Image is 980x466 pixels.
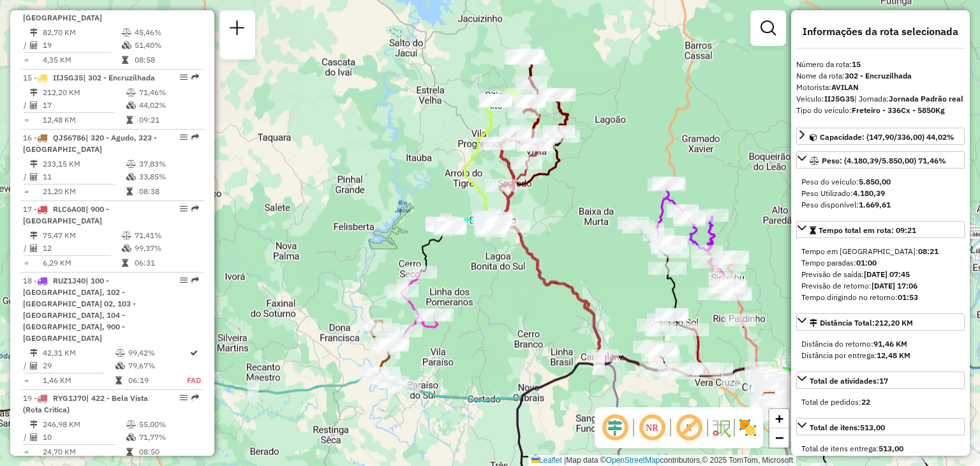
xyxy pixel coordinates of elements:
img: CDD Santa Cruz do Sul [761,391,778,408]
em: Rota exportada [191,205,199,213]
div: Previsão de retorno: [801,280,960,292]
span: RYG1J70 [53,393,86,403]
td: 09:21 [138,114,199,126]
a: Zoom in [769,409,789,428]
strong: 01:53 [898,292,918,302]
td: 11 [42,170,126,183]
td: 24,70 KM [42,446,126,458]
td: = [23,114,29,126]
em: Rota exportada [191,276,199,284]
span: Peso: (4.180,39/5.850,00) 71,46% [822,156,946,165]
span: 18 - [23,276,136,343]
td: 79,67% [128,359,187,372]
span: Peso do veículo: [801,177,891,186]
img: Fluxo de ruas [711,417,731,438]
td: 99,37% [134,242,198,255]
em: Opções [180,73,188,81]
span: 19 - [23,393,148,414]
strong: 513,00 [860,423,885,432]
i: Tempo total em rota [126,188,133,195]
td: 71,77% [138,431,199,444]
i: % de utilização da cubagem [126,101,136,109]
strong: 513,00 [879,444,903,453]
i: Distância Total [30,232,38,239]
td: = [23,446,29,458]
a: Zoom out [769,428,789,447]
div: Total de itens recolha: [801,455,960,466]
em: Opções [180,205,188,213]
div: Total de atividades:17 [796,391,965,413]
td: 42,31 KM [42,347,115,359]
a: Total de atividades:17 [796,372,965,389]
td: 33,85% [138,170,199,183]
span: + [775,410,783,426]
strong: IIJ5G35 [824,94,854,103]
span: Exibir rótulo [674,412,704,443]
i: Tempo total em rota [126,448,133,456]
i: % de utilização da cubagem [122,244,131,252]
td: / [23,359,29,372]
td: 82,70 KM [42,26,121,39]
i: Tempo total em rota [122,259,128,267]
em: Rota exportada [191,133,199,141]
td: 12,48 KM [42,114,126,126]
td: 233,15 KM [42,158,126,170]
strong: 1.669,61 [859,200,891,209]
i: % de utilização do peso [126,421,136,428]
i: % de utilização da cubagem [115,362,125,370]
div: Nome da rota: [796,70,965,82]
i: % de utilização do peso [115,349,125,357]
td: 21,20 KM [42,185,126,198]
span: IIJ5G35 [53,73,83,82]
strong: [DATE] 17:06 [872,281,917,290]
td: / [23,242,29,255]
a: Exibir filtros [755,15,781,41]
a: Peso: (4.180,39/5.850,00) 71,46% [796,151,965,169]
span: 17 - [23,204,109,225]
em: Rota exportada [191,73,199,81]
div: Total de itens: [810,422,885,433]
div: Tempo paradas: [801,257,960,269]
span: RUZ1J40 [53,276,85,285]
span: 15 - [23,73,155,82]
div: Número da rota: [796,59,965,70]
td: = [23,185,29,198]
td: 12 [42,242,121,255]
strong: 08:21 [918,246,939,256]
td: 29 [42,359,115,372]
em: Opções [180,394,188,402]
i: Total de Atividades [30,173,38,181]
strong: Jornada Padrão real [889,94,963,103]
i: Distância Total [30,29,38,36]
div: Distância do retorno: [801,338,960,350]
div: Tempo total em rota: 09:21 [796,241,965,308]
strong: 302 - Encruzilhada [845,71,912,80]
td: 19 [42,39,121,52]
h4: Informações da rota selecionada [796,26,965,38]
span: | [564,456,566,465]
strong: 4.180,39 [853,188,885,198]
i: Distância Total [30,349,38,357]
td: 17 [42,99,126,112]
td: / [23,99,29,112]
td: 51,40% [134,39,198,52]
td: 4,35 KM [42,54,121,66]
td: 55,00% [138,418,199,431]
a: Capacidade: (147,90/336,00) 44,02% [796,128,965,145]
div: Total de pedidos: [801,396,960,408]
i: Total de Atividades [30,362,38,370]
span: QJS6786 [53,133,85,142]
span: 16 - [23,133,157,154]
i: Total de Atividades [30,433,38,441]
i: Tempo total em rota [122,56,128,64]
i: % de utilização do peso [126,89,136,96]
div: Tempo em [GEOGRAPHIC_DATA]: [801,246,960,257]
span: − [775,430,783,446]
div: Map data © contributors,© 2025 TomTom, Microsoft [528,455,796,466]
strong: Freteiro - 336Cx - 5850Kg [852,105,945,115]
span: Ocultar deslocamento [600,412,630,443]
i: Rota otimizada [190,349,198,357]
td: 1,46 KM [42,374,115,387]
i: Tempo total em rota [126,116,133,124]
div: Distância por entrega: [801,350,960,361]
